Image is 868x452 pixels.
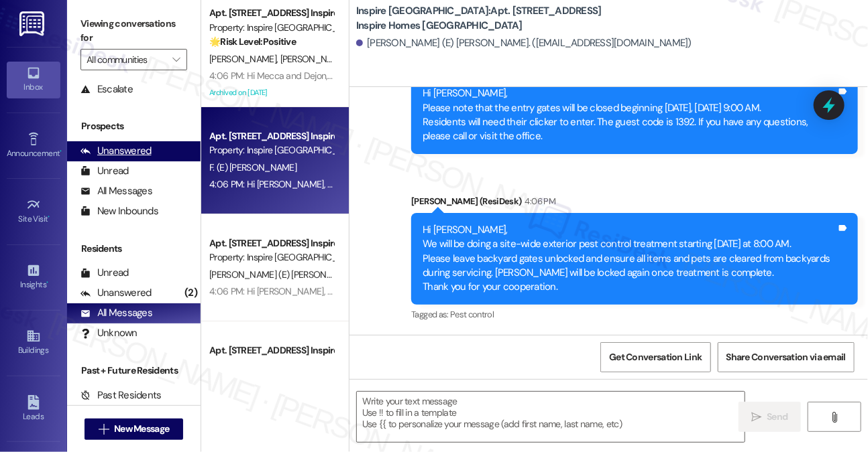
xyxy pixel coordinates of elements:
div: New Inbounds [80,204,158,218]
span: [PERSON_NAME] (E) [PERSON_NAME] [209,269,358,281]
div: Apt. [STREET_ADDRESS] Inspire Homes [GEOGRAPHIC_DATA] [209,236,333,250]
button: Send [739,402,801,432]
a: Buildings [7,325,60,361]
input: All communities [87,49,166,70]
div: Hi [PERSON_NAME], Please note that the entry gates will be closed beginning [DATE], [DATE] 9:00 A... [423,86,836,144]
div: Apt. [STREET_ADDRESS] Inspire Homes [GEOGRAPHIC_DATA] [209,129,333,143]
img: ResiDesk Logo [19,11,47,36]
div: [PERSON_NAME] (ResiDesk) [411,194,858,213]
span: Get Conversation Link [609,350,702,364]
i:  [751,412,761,423]
div: Apt. [STREET_ADDRESS] Inspire Homes [GEOGRAPHIC_DATA] [209,6,333,20]
b: Inspire [GEOGRAPHIC_DATA]: Apt. [STREET_ADDRESS] Inspire Homes [GEOGRAPHIC_DATA] [356,4,625,33]
div: Unanswered [80,144,152,158]
div: Apt. [STREET_ADDRESS] Inspire Homes [GEOGRAPHIC_DATA] [209,344,333,358]
span: • [60,147,62,156]
div: Property: Inspire [GEOGRAPHIC_DATA] [209,21,333,35]
div: Residents [67,242,201,256]
div: Tagged as: [411,305,858,324]
div: Escalate [80,82,133,96]
div: Past + Future Residents [67,364,201,378]
a: Inbox [7,62,60,98]
span: [PERSON_NAME] [209,53,280,65]
span: Pest control [450,309,494,320]
label: Viewing conversations for [80,13,187,49]
span: F. (E) [PERSON_NAME] [209,161,296,173]
div: Unread [80,266,129,280]
div: Property: Inspire [GEOGRAPHIC_DATA] [209,143,333,157]
a: Site Visit • [7,194,60,230]
i:  [829,412,839,423]
strong: 🌟 Risk Level: Positive [209,35,296,48]
button: New Message [85,419,184,440]
a: Insights • [7,259,60,295]
div: Unknown [80,326,138,340]
span: Send [767,410,788,424]
span: [PERSON_NAME] [280,53,347,65]
div: Past Residents [80,388,162,402]
button: Share Conversation via email [718,342,855,372]
button: Get Conversation Link [600,342,710,372]
div: All Messages [80,306,152,320]
div: Unanswered [80,286,152,300]
div: (2) [181,283,201,303]
i:  [99,424,109,435]
span: • [46,278,48,287]
span: • [48,212,50,222]
div: All Messages [80,184,152,198]
div: Archived on [DATE] [208,84,335,101]
div: Prospects [67,119,201,133]
div: [PERSON_NAME] (E) [PERSON_NAME]. ([EMAIL_ADDRESS][DOMAIN_NAME]) [356,36,692,50]
i:  [172,54,180,65]
div: Unread [80,164,129,178]
div: Property: Inspire [GEOGRAPHIC_DATA] [209,250,333,265]
span: Share Conversation via email [726,350,846,364]
div: 4:06 PM [522,194,555,208]
div: Hi [PERSON_NAME], We will be doing a site-wide exterior pest control treatment starting [DATE] at... [423,223,836,295]
span: New Message [114,422,169,436]
a: Leads [7,391,60,427]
